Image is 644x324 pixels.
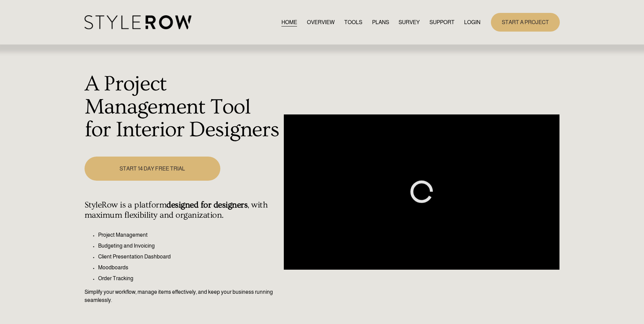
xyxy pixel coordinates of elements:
a: START A PROJECT [491,13,560,32]
a: OVERVIEW [307,18,335,27]
a: TOOLS [344,18,362,27]
p: Order Tracking [98,274,280,283]
span: SUPPORT [429,18,455,26]
a: LOGIN [464,18,480,27]
a: SURVEY [399,18,420,27]
a: PLANS [372,18,389,27]
img: StyleRow [85,15,191,29]
p: Moodboards [98,264,280,272]
p: Project Management [98,231,280,239]
a: folder dropdown [429,18,455,27]
strong: designed for designers [166,200,247,210]
p: Budgeting and Invoicing [98,242,280,250]
p: Simplify your workflow, manage items effectively, and keep your business running seamlessly. [85,288,280,304]
h4: StyleRow is a platform , with maximum flexibility and organization. [85,200,280,220]
a: HOME [281,18,297,27]
a: START 14 DAY FREE TRIAL [85,157,220,181]
h1: A Project Management Tool for Interior Designers [85,73,280,142]
p: Client Presentation Dashboard [98,253,280,261]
